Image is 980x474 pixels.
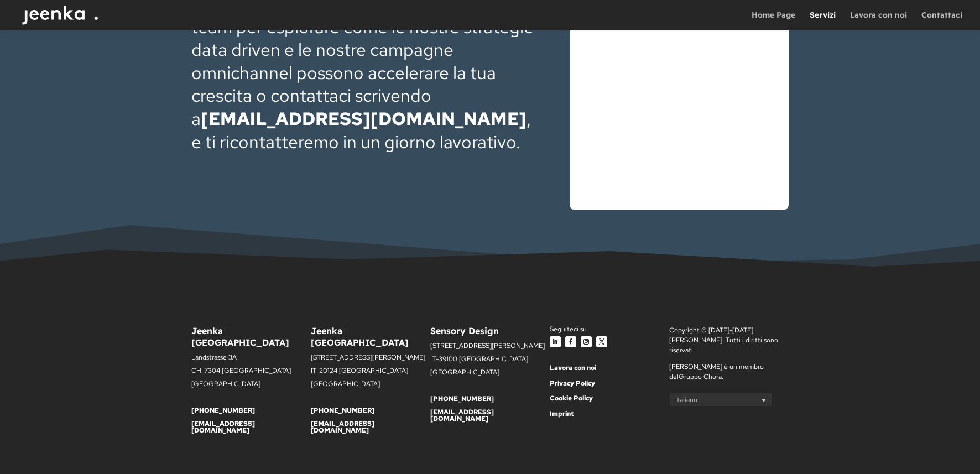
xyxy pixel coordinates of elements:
[430,408,494,423] a: [EMAIL_ADDRESS][DOMAIN_NAME]
[191,354,311,367] p: Landstrasse 3A
[550,336,561,347] a: Segui su LinkedIn
[191,367,311,381] p: CH-7304 [GEOGRAPHIC_DATA]
[191,381,311,394] p: [GEOGRAPHIC_DATA]
[311,325,430,354] h6: Jeenka [GEOGRAPHIC_DATA]
[550,325,669,334] div: Seguiteci su
[679,372,722,381] a: Gruppo Chora
[201,107,527,131] a: [EMAIL_ADDRESS][DOMAIN_NAME]
[550,379,595,388] a: Privacy Policy
[311,419,374,435] a: [EMAIL_ADDRESS][DOMAIN_NAME]
[850,11,907,30] a: Lavora con noi
[430,342,550,356] p: [STREET_ADDRESS][PERSON_NAME]
[565,336,576,347] a: Segui su Facebook
[581,336,592,347] a: Segui su Instagram
[311,381,430,394] p: [GEOGRAPHIC_DATA]
[430,325,550,342] h6: Sensory Design
[669,393,772,407] a: Italiano
[810,11,836,30] a: Servizi
[752,11,795,30] a: Home Page
[596,336,607,347] a: Segui su X
[669,362,789,382] p: [PERSON_NAME] è un membro del .
[921,11,962,30] a: Contattaci
[430,369,550,382] p: [GEOGRAPHIC_DATA]
[191,325,311,354] h6: Jeenka [GEOGRAPHIC_DATA]
[191,419,255,435] a: [EMAIL_ADDRESS][DOMAIN_NAME]
[550,409,574,418] a: Imprint
[430,394,494,403] a: [PHONE_NUMBER]
[669,326,778,355] span: Copyright © [DATE]-[DATE] [PERSON_NAME]. Tutti i diritti sono riservati.
[430,356,550,369] p: IT-39100 [GEOGRAPHIC_DATA]
[675,395,697,404] span: Italiano
[550,394,593,403] a: Cookie Policy
[550,363,596,372] a: Lavora con noi
[311,367,430,381] p: IT-20124 [GEOGRAPHIC_DATA]
[311,354,430,367] p: [STREET_ADDRESS][PERSON_NAME]
[191,406,255,415] a: [PHONE_NUMBER]
[311,406,374,415] a: [PHONE_NUMBER]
